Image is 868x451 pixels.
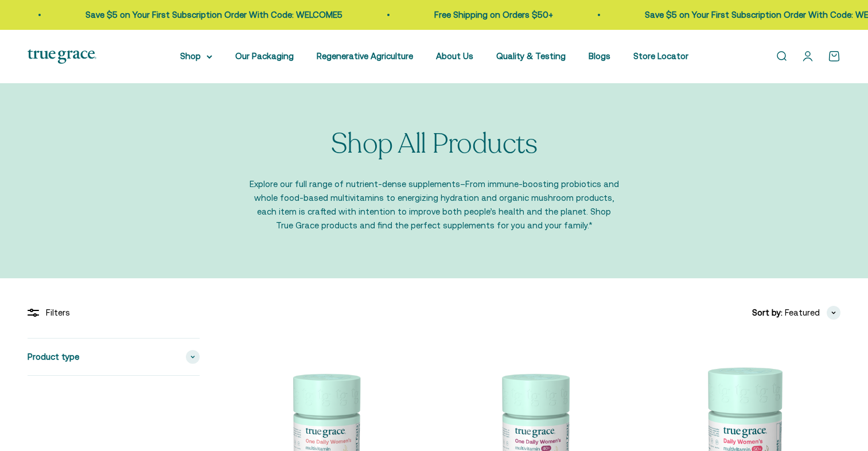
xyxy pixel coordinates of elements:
summary: Shop [180,49,212,63]
span: Product type [28,350,79,364]
div: Filters [28,306,200,320]
a: Blogs [589,51,610,61]
a: Quality & Testing [496,51,566,61]
span: Sort by: [752,306,783,320]
a: Our Packaging [235,51,294,61]
p: Shop All Products [331,129,538,160]
p: Explore our full range of nutrient-dense supplements–From immune-boosting probiotics and whole fo... [248,177,621,232]
p: Save $5 on Your First Subscription Order With Code: WELCOME5 [65,8,322,22]
a: Free Shipping on Orders $50+ [414,10,533,20]
a: Store Locator [633,51,688,61]
button: Featured [785,306,840,320]
span: Featured [785,306,820,320]
a: About Us [436,51,473,61]
a: Regenerative Agriculture [317,51,413,61]
summary: Product type [28,339,200,375]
